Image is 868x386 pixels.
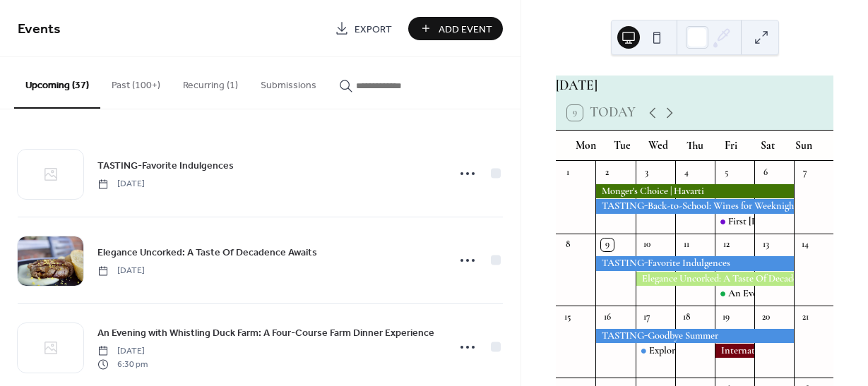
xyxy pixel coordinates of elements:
span: An Evening with Whistling Duck Farm: A Four-Course Farm Dinner Experience [97,326,434,341]
div: 3 [641,166,653,179]
div: 13 [759,239,772,251]
div: 16 [601,310,614,323]
span: Add Event [439,22,492,37]
div: 7 [799,166,811,179]
button: Recurring (1) [172,57,249,107]
button: Add Event [408,17,503,40]
div: Monger's Choice | Havarti [595,184,793,198]
span: Export [355,22,392,37]
div: Fri [713,131,749,161]
div: Explorer Club Release: [GEOGRAPHIC_DATA] [649,344,843,358]
div: 2 [601,166,614,179]
div: Mon [567,131,604,161]
button: Upcoming (37) [14,57,100,109]
div: Explorer Club Release: Chile [636,344,675,358]
div: [DATE] [556,76,833,96]
span: 6:30 pm [97,358,148,370]
div: 5 [720,166,732,179]
div: Thu [677,131,713,161]
div: Sun [785,131,822,161]
div: TASTING-Back-to-School: Wines for Weeknights [595,199,793,213]
div: 8 [561,239,574,251]
div: 6 [759,166,772,179]
div: 15 [561,310,574,323]
div: 21 [799,310,811,323]
div: 20 [759,310,772,323]
div: 18 [680,310,693,323]
span: [DATE] [97,345,148,358]
button: Submissions [249,57,328,107]
a: Export [324,17,403,40]
div: Wed [640,131,677,161]
div: 1 [561,166,574,179]
a: Elegance Uncorked: A Taste Of Decadence Awaits [97,244,317,260]
div: 12 [720,239,732,251]
div: TASTING-Goodbye Summer [595,329,793,343]
div: First Friday Local Wine Feature: Agathodaemon at Egan Vineyard [715,215,754,229]
div: TASTING-Favorite Indulgences [595,256,793,270]
div: Sat [749,131,786,161]
span: TASTING-Favorite Indulgences [97,159,234,174]
div: 17 [641,310,653,323]
div: 19 [720,310,732,323]
div: 10 [641,239,653,251]
a: TASTING-Favorite Indulgences [97,157,234,174]
span: [DATE] [97,178,145,191]
span: Events [18,16,61,43]
a: An Evening with Whistling Duck Farm: A Four-Course Farm Dinner Experience [97,325,434,341]
span: [DATE] [97,265,145,277]
span: Elegance Uncorked: A Taste Of Decadence Awaits [97,246,317,260]
div: 11 [680,239,693,251]
div: An Evening with Whistling Duck Farm: A Four-Course Farm Dinner Experience [715,287,754,301]
div: 4 [680,166,693,179]
div: Tue [604,131,641,161]
div: 14 [799,239,811,251]
div: Elegance Uncorked: A Taste Of Decadence Awaits [636,272,794,286]
div: International Grenache Day! [715,344,754,358]
button: Past (100+) [100,57,172,107]
div: 9 [601,239,614,251]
